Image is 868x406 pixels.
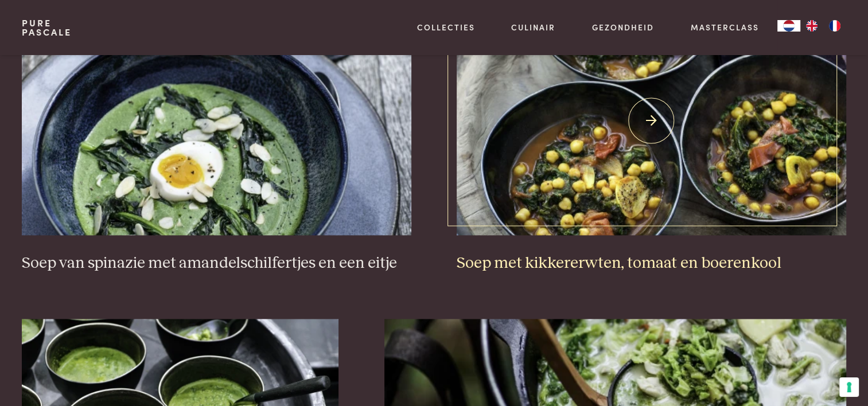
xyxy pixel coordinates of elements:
[800,20,823,32] a: EN
[22,6,411,273] a: Soep van spinazie met amandelschilfertjes en een eitje Soep van spinazie met amandelschilfertjes ...
[22,18,72,37] a: PurePascale
[511,21,555,33] a: Culinair
[800,20,846,32] ul: Language list
[777,20,800,32] div: Language
[777,20,846,32] aside: Language selected: Nederlands
[592,21,654,33] a: Gezondheid
[777,20,800,32] a: NL
[457,6,846,273] a: Soep met kikkererwten, tomaat en boerenkool Soep met kikkererwten, tomaat en boerenkool
[691,21,759,33] a: Masterclass
[457,6,846,235] img: Soep met kikkererwten, tomaat en boerenkool
[22,253,411,274] h3: Soep van spinazie met amandelschilfertjes en een eitje
[22,6,411,235] img: Soep van spinazie met amandelschilfertjes en een eitje
[823,20,846,32] a: FR
[457,253,846,274] h3: Soep met kikkererwten, tomaat en boerenkool
[839,377,859,397] button: Uw voorkeuren voor toestemming voor trackingtechnologieën
[417,21,475,33] a: Collecties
